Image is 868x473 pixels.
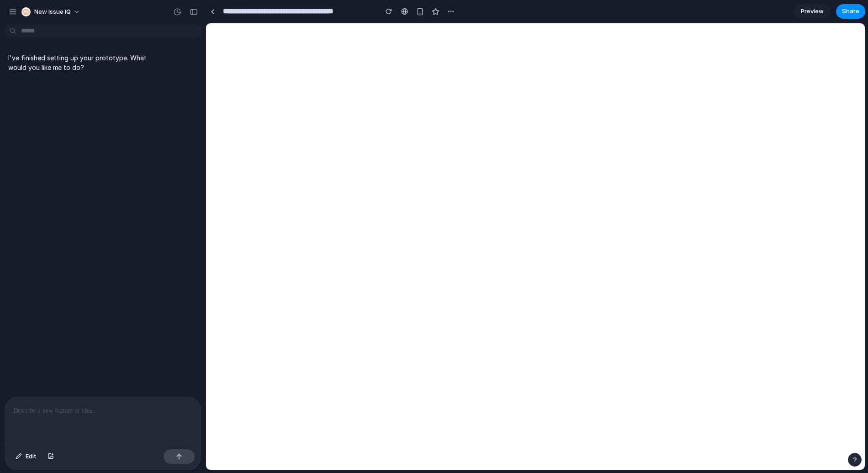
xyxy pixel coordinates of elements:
[26,452,37,461] span: Edit
[11,449,41,464] button: Edit
[8,53,161,72] p: I've finished setting up your prototype. What would you like me to do?
[842,7,859,16] span: Share
[801,7,824,16] span: Preview
[836,4,865,19] button: Share
[18,5,85,19] button: New Issue IQ
[794,4,831,19] a: Preview
[34,7,71,16] span: New Issue IQ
